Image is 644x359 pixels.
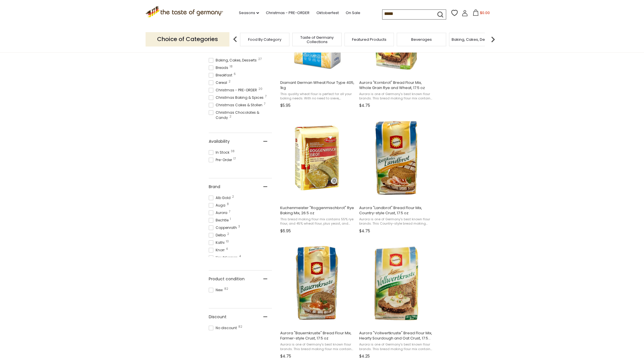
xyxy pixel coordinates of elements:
[234,73,236,76] span: 6
[346,10,360,16] a: On Sale
[209,233,227,238] span: Delba
[480,10,490,15] span: $0.00
[280,228,291,234] span: $6.95
[280,331,355,341] span: Aurora "Bauernkruste" Bread Flour Mix, Farmer-style Crust, 17.5 oz
[359,217,434,226] span: Aurora is one of Germany's best known flour brands. This Country-style bread making flour mix ("L...
[359,331,434,341] span: Aurora "Vollwertkruste" Bread Flour Mix, Hearty Sourdough and Oat Crust, 17.5 oz
[209,210,229,215] span: Aurora
[358,115,434,236] a: Aurora
[266,10,310,16] a: Christmas - PRE-ORDER
[238,225,240,228] span: 3
[209,110,272,120] span: Christmas Chocolates & Candy
[209,287,225,293] span: New
[359,80,434,90] span: Aurora "Kornbrot" Bread Flour Mix, Whole Grain Rye and Wheat, 17.5 oz
[411,37,432,42] a: Beverages
[209,248,226,253] span: Knorr
[209,218,230,223] span: Bechtle
[452,37,496,42] a: Baking, Cakes, Desserts
[209,203,227,208] span: Auga
[359,103,370,109] span: $4.75
[209,195,232,200] span: Alb Gold
[469,9,494,18] button: $0.00
[487,34,499,45] img: next arrow
[229,115,231,118] span: 2
[146,32,229,46] p: Choice of Categories
[294,35,340,44] a: Taste of Germany Collections
[209,65,230,70] span: Breads
[209,276,245,282] span: Product condition
[316,10,339,16] a: Oktoberfest
[209,184,220,190] span: Brand
[209,240,226,245] span: Kathi
[229,210,230,213] span: 7
[226,248,228,250] span: 4
[233,157,236,160] span: 17
[238,325,242,328] span: 82
[258,58,262,61] span: 27
[227,233,229,236] span: 2
[280,80,355,90] span: Diamant German Wheat Flour Type 405, 1kg
[359,205,434,216] span: Aurora "Landbrot" Bread Flour Mix, Country-style Crust, 17.5 oz
[229,80,231,83] span: 2
[209,138,230,144] span: Availability
[279,115,355,236] a: Kuchenmeister
[359,342,434,351] span: Aurora is one of Germany's best known flour brands. This bread making flour mix contains 71% whea...
[230,218,231,221] span: 1
[224,287,228,290] span: 82
[209,103,264,108] span: Christmas Cakes & Stollen
[352,37,386,42] a: Featured Products
[231,150,235,153] span: 38
[227,203,229,206] span: 8
[209,325,239,331] span: No discount
[280,342,355,351] span: Aurora is one of Germany's best known flour brands. This bread making flour mix contains 60% whea...
[264,103,265,105] span: 7
[209,225,239,230] span: Coppenrath
[280,92,355,101] span: This quality wheat flour is perfect for all your baking needs. With no need to sieve, [PERSON_NAM...
[265,95,266,98] span: 7
[258,88,262,90] span: 20
[226,240,229,243] span: 10
[209,157,234,163] span: Pre-Order
[229,34,241,45] img: previous arrow
[280,217,355,226] span: This bread making flour mix contains 55% rye flour, and 45% wheat flour, plus yeast, and barley m...
[239,255,241,258] span: 4
[230,65,233,68] span: 18
[279,120,355,196] img: Kuchenmeister Roggenmischbrot Rye Baking Mix
[232,195,234,198] span: 2
[359,92,434,101] span: Aurora is one of Germany's best known flour brands. This bread making flour mix contains 50% whea...
[209,150,231,155] span: In Stock
[280,103,291,109] span: $5.95
[209,255,239,260] span: Kreutzkamm
[209,314,227,320] span: Discount
[280,205,355,216] span: Kuchenmeister "Roggenmischbrot" Rye Baking Mix, 26.5 oz
[209,73,234,78] span: Breakfast
[209,80,229,85] span: Cereal
[209,95,265,100] span: Christmas Baking & Spices
[248,37,281,42] a: Food By Category
[209,88,259,93] span: Christmas - PRE-ORDER
[209,58,258,63] span: Baking, Cakes, Desserts
[359,228,370,234] span: $4.75
[239,10,259,16] a: Seasons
